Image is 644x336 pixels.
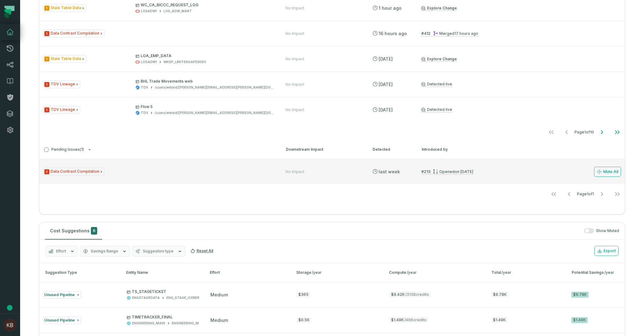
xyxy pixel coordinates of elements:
[379,169,400,174] relative-time: Oct 1, 2025, 9:56 AM CDT
[188,246,216,256] button: Reset All
[56,249,66,254] span: Effort
[296,270,378,275] div: Storage
[379,107,393,112] relative-time: Oct 8, 2025, 11:40 AM CDT
[43,168,104,176] span: Issue Type
[44,31,49,36] span: Severity
[136,53,274,58] p: LOA_EMP_DATA
[286,169,304,174] div: No Impact
[502,270,511,275] span: /year
[389,317,428,323] span: $1.49K
[286,57,304,62] div: No Impact
[143,249,174,254] span: Suggestion type
[44,57,49,62] span: Severity
[562,188,577,200] button: Go to previous page
[379,31,407,36] relative-time: Oct 9, 2025, 5:01 PM CDT
[39,188,625,200] nav: pagination
[44,169,49,174] span: Severity
[379,82,393,87] relative-time: Oct 8, 2025, 11:40 AM CDT
[43,30,104,37] span: Issue Type
[155,85,274,90] div: /users/entraid/Shannon.Wojcik%40libertyenergy.com/BHL Trade Movements web
[39,282,625,307] button: Unused PipelineTS_STAGETICKETENGSTAGEDATAENG_STAGE_ICEBERGmedium$365$9.42K/3138credits$9.78K$9.78K
[155,111,274,115] div: /users/entraid/Shannon.Wojcik%40libertyenergy.com/Flow 5
[43,80,80,88] span: Issue Type
[44,147,275,152] button: Pending Issues(1)
[141,60,157,64] div: LOSADW1
[373,147,410,152] div: Detected
[45,222,102,239] button: Cost Suggestions
[46,246,78,257] button: Effort
[43,106,80,114] span: Issue Type
[405,292,429,297] span: / 3138 credits
[286,82,304,87] div: No Impact
[544,126,625,138] ul: Page 1 of 10
[91,249,118,254] span: Savings Range
[172,321,221,326] div: ENGINEERING_MAIN_OUTPUT
[571,292,589,298] div: $9.78K
[132,295,160,300] div: ENGSTAGEDATA
[43,55,86,63] span: Issue Type
[455,169,473,174] relative-time: Aug 6, 2025, 2:03 PM CDT
[44,292,75,297] span: Unused Pipeline
[559,126,574,138] button: Go to previous page
[422,147,478,152] div: Introduced by
[546,188,625,200] ul: Page 1 of 1
[610,126,625,138] button: Go to last page
[491,291,508,297] span: $9.78K
[44,82,49,87] span: Severity
[80,246,130,257] button: Savings Range
[4,319,16,331] img: avatar of Kennedy Bruce
[594,188,609,200] button: Go to next page
[39,126,625,138] nav: pagination
[544,126,559,138] button: Go to first page
[44,147,84,152] span: Pending Issues ( 1 )
[44,6,49,11] span: Severity
[594,167,621,177] button: Mute All
[491,270,560,275] div: Total
[389,291,431,297] span: $9.42K
[379,5,402,11] relative-time: Oct 10, 2025, 8:33 AM CDT
[141,111,148,115] div: TDV
[210,292,228,297] span: medium
[312,270,322,275] span: /year
[572,270,622,275] div: Potential Savings
[43,4,86,12] span: Issue Type
[604,270,614,275] span: /year
[91,227,97,235] span: 6
[610,188,625,200] button: Go to last page
[42,270,115,275] div: Suggestion Type
[44,107,49,112] span: Severity
[421,169,473,175] a: #213Opened[DATE] 2:03:31 PM
[421,82,452,87] a: Detected live
[491,317,508,323] span: $1.49K
[105,228,619,234] div: Show Muted
[132,321,165,326] div: ENGINEERING_MAIN
[389,270,480,275] div: Compute
[136,79,274,84] p: BHL Trade Movements web
[421,57,457,62] a: Explore Change
[127,289,202,294] p: TS_STAGETICKET
[379,56,393,62] relative-time: Oct 9, 2025, 12:34 PM CDT
[421,107,452,112] a: Detected live
[164,9,192,14] div: LOS_ADW_MART
[136,3,274,8] p: WC_CA_BICCC_REQUEST_LOG
[141,9,157,14] div: LOSADW1
[594,126,609,138] button: Go to next page
[210,270,285,275] div: Effort
[286,107,304,112] div: No Impact
[286,147,361,152] div: Downstream Impact
[39,307,625,333] button: Unused PipelineTIMETRACKER_FINALENGINEERING_MAINENGINEERING_MAIN_OUTPUTmedium$0.56$1.49K/496credi...
[594,246,619,256] button: Export
[433,31,478,36] div: Merged
[297,317,311,323] div: $0.56
[571,317,588,323] div: $1.49K
[136,104,274,109] p: Flow 5
[126,270,198,275] div: Entity Name
[44,318,75,322] span: Unused Pipeline
[297,292,310,298] div: $365
[132,246,185,257] button: Suggestion type
[421,31,478,36] a: #412Merged[DATE] 4:32:17 PM
[546,188,561,200] button: Go to first page
[286,31,304,36] div: No Impact
[407,270,417,275] span: /year
[164,60,206,64] div: WKSP_LBRTENGAPEXDEV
